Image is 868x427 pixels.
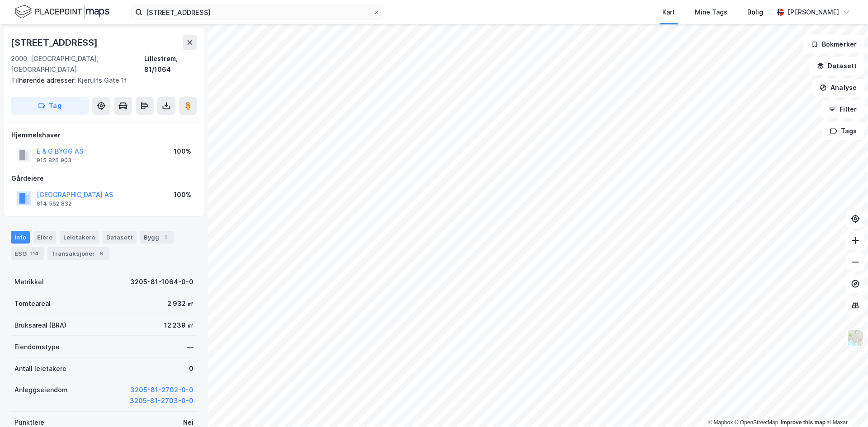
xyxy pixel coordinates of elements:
iframe: Chat Widget [823,384,868,427]
button: 3205-81-2703-0-0 [130,395,193,406]
div: Bygg [140,231,174,244]
button: Filter [821,100,864,118]
div: Kart [662,7,675,18]
div: 6 [97,249,106,258]
button: Bokmerker [803,35,864,53]
a: OpenStreetMap [735,419,778,426]
div: Leietakere [60,231,99,244]
div: Eiere [33,231,56,244]
div: Mine Tags [695,7,727,18]
img: Z [847,329,864,347]
div: Bolig [747,7,763,18]
div: Transaksjoner [47,247,109,260]
div: Bruksareal (BRA) [14,320,66,331]
button: 3205-81-2702-0-0 [130,385,193,395]
div: Antall leietakere [14,363,66,374]
div: — [187,342,193,352]
a: Mapbox [708,419,733,426]
button: Tags [822,122,864,140]
div: [STREET_ADDRESS] [11,35,99,50]
div: Matrikkel [14,277,44,287]
span: Tilhørende adresser: [11,76,78,84]
div: Kjerulfs Gate 1f [11,75,190,86]
img: logo.f888ab2527a4732fd821a326f86c7f29.svg [14,4,109,20]
div: Hjemmelshaver [11,130,197,141]
div: Eiendomstype [14,342,60,352]
div: 114 [28,249,40,258]
div: 100% [174,189,191,200]
a: Improve this map [781,419,826,426]
div: Gårdeiere [11,173,197,184]
div: Anleggseiendom [14,385,68,395]
button: Analyse [812,79,864,97]
div: Tomteareal [14,298,51,309]
div: [PERSON_NAME] [788,7,839,18]
div: 12 239 ㎡ [164,320,193,331]
div: 100% [174,146,191,157]
div: Lillestrøm, 81/1064 [144,53,197,75]
div: 1 [161,233,170,242]
div: 0 [189,363,193,374]
div: 814 562 832 [37,200,71,207]
div: 915 826 903 [37,157,71,164]
div: ESG [11,247,44,260]
button: Tag [11,97,89,115]
div: Info [11,231,30,244]
div: 2000, [GEOGRAPHIC_DATA], [GEOGRAPHIC_DATA] [11,53,144,75]
button: Datasett [809,57,864,75]
div: 3205-81-1064-0-0 [130,277,193,287]
div: Datasett [103,231,137,244]
input: Søk på adresse, matrikkel, gårdeiere, leietakere eller personer [142,5,373,19]
div: 2 932 ㎡ [167,298,193,309]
